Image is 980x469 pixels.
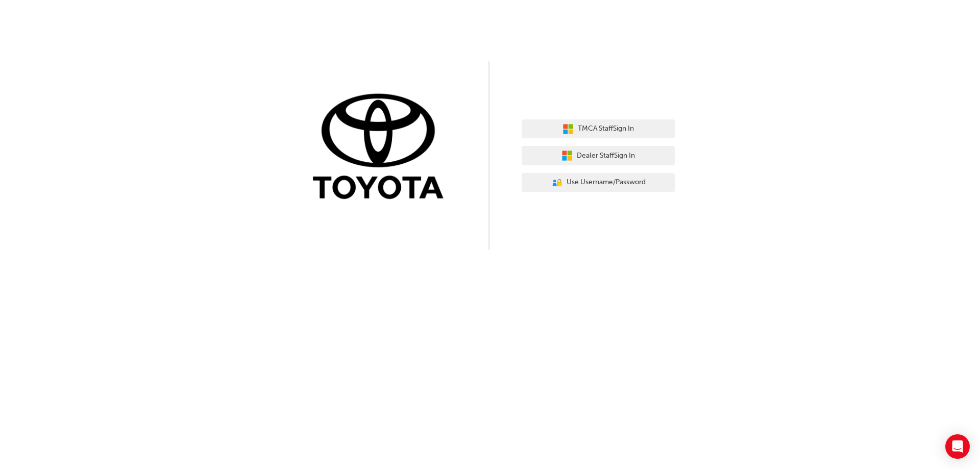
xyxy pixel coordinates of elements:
span: Dealer Staff Sign In [577,150,635,162]
img: Trak [305,91,458,204]
button: Dealer StaffSign In [522,146,675,165]
button: TMCA StaffSign In [522,119,675,139]
span: Use Username/Password [567,177,646,188]
span: TMCA Staff Sign In [578,123,634,135]
button: Use Username/Password [522,173,675,192]
div: Open Intercom Messenger [945,434,970,459]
